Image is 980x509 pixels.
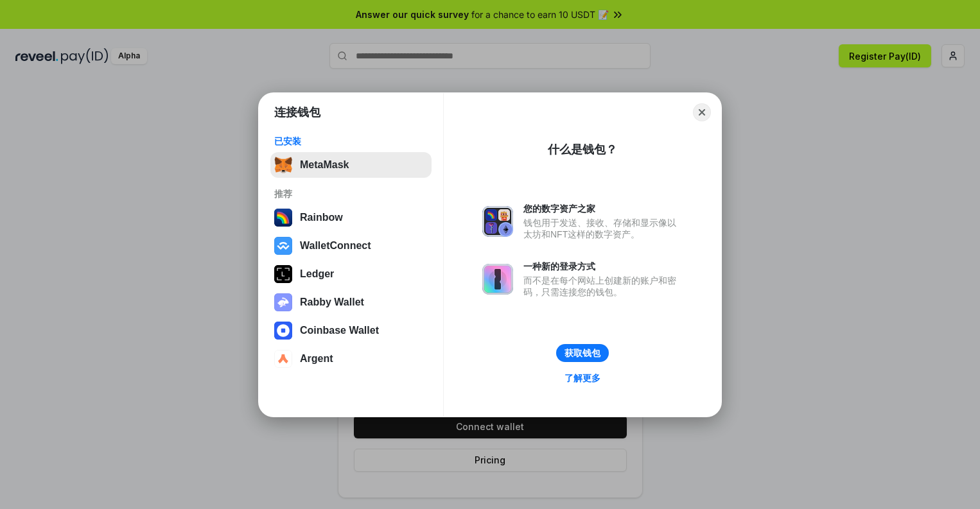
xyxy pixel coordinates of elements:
div: Coinbase Wallet [300,325,379,336]
button: 获取钱包 [556,344,609,362]
img: svg+xml,%3Csvg%20width%3D%2228%22%20height%3D%2228%22%20viewBox%3D%220%200%2028%2028%22%20fill%3D... [274,237,292,255]
button: Coinbase Wallet [270,318,432,343]
img: svg+xml,%3Csvg%20xmlns%3D%22http%3A%2F%2Fwww.w3.org%2F2000%2Fsvg%22%20fill%3D%22none%22%20viewBox... [274,293,292,311]
div: 了解更多 [564,372,600,384]
button: Close [693,103,711,121]
div: 获取钱包 [564,347,600,359]
button: Rabby Wallet [270,289,432,315]
div: 您的数字资产之家 [523,203,683,214]
div: Argent [300,353,333,365]
div: Rabby Wallet [300,297,364,308]
img: svg+xml,%3Csvg%20width%3D%2228%22%20height%3D%2228%22%20viewBox%3D%220%200%2028%2028%22%20fill%3D... [274,322,292,340]
div: 钱包用于发送、接收、存储和显示像以太坊和NFT这样的数字资产。 [523,217,683,240]
button: Rainbow [270,205,432,230]
button: WalletConnect [270,233,432,259]
img: svg+xml,%3Csvg%20width%3D%2228%22%20height%3D%2228%22%20viewBox%3D%220%200%2028%2028%22%20fill%3D... [274,350,292,368]
h1: 连接钱包 [274,105,320,120]
div: MetaMask [300,159,349,171]
div: WalletConnect [300,240,371,252]
img: svg+xml,%3Csvg%20width%3D%22120%22%20height%3D%22120%22%20viewBox%3D%220%200%20120%20120%22%20fil... [274,209,292,227]
img: svg+xml,%3Csvg%20xmlns%3D%22http%3A%2F%2Fwww.w3.org%2F2000%2Fsvg%22%20width%3D%2228%22%20height%3... [274,265,292,283]
div: 一种新的登录方式 [523,261,683,272]
div: 什么是钱包？ [548,142,617,157]
div: Ledger [300,268,334,280]
div: 而不是在每个网站上创建新的账户和密码，只需连接您的钱包。 [523,275,683,298]
img: svg+xml,%3Csvg%20xmlns%3D%22http%3A%2F%2Fwww.w3.org%2F2000%2Fsvg%22%20fill%3D%22none%22%20viewBox... [482,264,513,295]
button: Argent [270,346,432,372]
a: 了解更多 [557,370,608,386]
div: 已安装 [274,135,428,147]
div: Rainbow [300,212,343,223]
img: svg+xml,%3Csvg%20xmlns%3D%22http%3A%2F%2Fwww.w3.org%2F2000%2Fsvg%22%20fill%3D%22none%22%20viewBox... [482,206,513,237]
button: Ledger [270,261,432,287]
div: 推荐 [274,188,428,200]
button: MetaMask [270,152,432,178]
img: svg+xml,%3Csvg%20fill%3D%22none%22%20height%3D%2233%22%20viewBox%3D%220%200%2035%2033%22%20width%... [274,156,292,174]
